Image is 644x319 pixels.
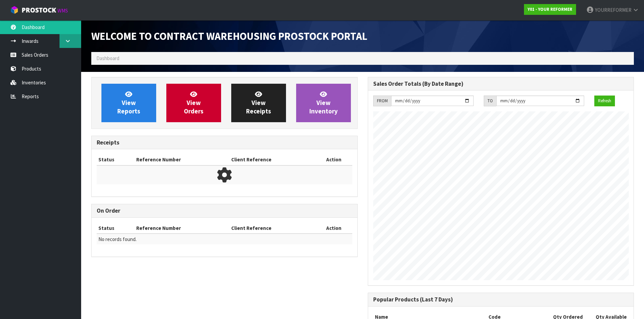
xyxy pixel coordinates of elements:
[184,90,204,115] span: View Orders
[97,154,135,165] th: Status
[101,84,156,122] a: ViewReports
[22,6,56,15] span: ProStock
[230,154,315,165] th: Client Reference
[10,6,19,14] img: cube-alt.png
[315,154,352,165] th: Action
[594,96,615,106] button: Refresh
[230,223,315,234] th: Client Reference
[166,84,221,122] a: ViewOrders
[97,208,352,214] h3: On Order
[309,90,338,115] span: View Inventory
[97,139,352,146] h3: Receipts
[484,96,496,106] div: TO
[96,55,119,61] span: Dashboard
[246,90,271,115] span: View Receipts
[296,84,351,122] a: ViewInventory
[373,96,391,106] div: FROM
[135,154,229,165] th: Reference Number
[315,223,352,234] th: Action
[91,29,367,43] span: Welcome to Contract Warehousing ProStock Portal
[373,81,629,87] h3: Sales Order Totals (By Date Range)
[97,223,135,234] th: Status
[117,90,140,115] span: View Reports
[528,6,572,12] strong: Y01 - YOUR REFORMER
[57,7,68,14] small: WMS
[231,84,286,122] a: ViewReceipts
[373,296,629,303] h3: Popular Products (Last 7 Days)
[595,7,631,13] span: YOURREFORMER
[135,223,229,234] th: Reference Number
[97,234,352,244] td: No records found.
